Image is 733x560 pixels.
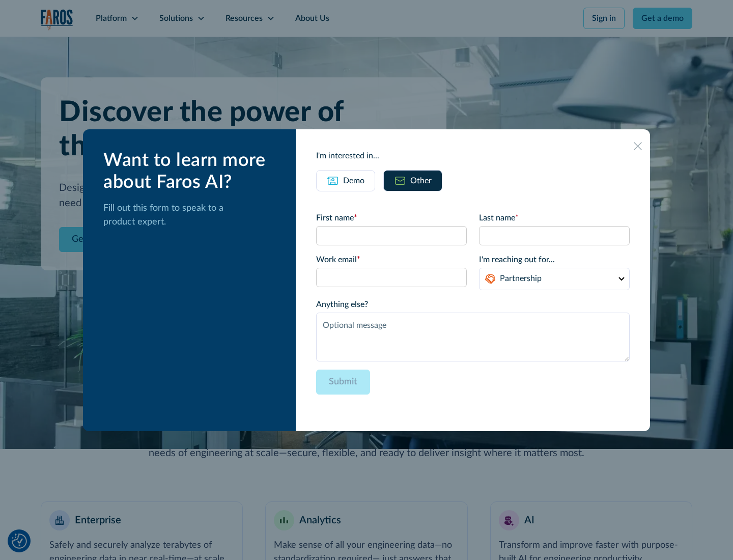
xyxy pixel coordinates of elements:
label: Last name [479,212,630,224]
label: I'm reaching out for... [479,254,630,266]
label: Anything else? [316,298,630,311]
p: Fill out this form to speak to a product expert. [103,202,279,229]
div: Want to learn more about Faros AI? [103,150,279,193]
div: Demo [343,175,364,187]
form: Email Form [316,212,630,411]
input: Submit [316,370,370,395]
div: I'm interested in... [316,150,630,162]
label: Work email [316,254,467,266]
div: Other [410,175,432,187]
label: First name [316,212,467,224]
